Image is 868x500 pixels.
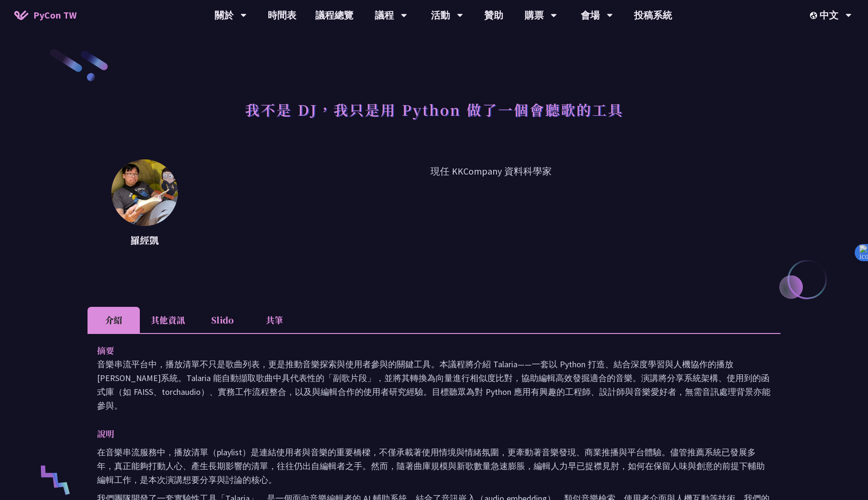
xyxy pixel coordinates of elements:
[111,159,178,226] img: 羅經凱
[111,233,178,247] p: 羅經凱
[202,164,780,250] p: 現任 KKCompany 資料科學家
[97,445,771,487] p: 在音樂串流服務中，播放清單（playlist）是連結使用者與音樂的重要橋樑，不僅承載著使用情境與情緒氛圍，更牽動著音樂發現、商業推播與平台體驗。儘管推薦系統已發展多年，真正能夠打動人心、產生長期...
[248,307,301,333] li: 共筆
[97,343,752,357] p: 摘要
[810,12,819,19] img: Locale Icon
[14,10,29,20] img: Home icon of PyCon TW 2025
[97,427,752,441] p: 說明
[97,357,771,412] p: 音樂串流平台中，播放清單不只是歌曲列表，更是推動音樂探索與使用者參與的關鍵工具。本議程將介紹 Talaria——一套以 Python 打造、結合深度學習與人機協作的播放[PERSON_NAME]...
[5,3,86,27] a: PyCon TW
[245,95,624,124] h1: 我不是 DJ，我只是用 Python 做了一個會聽歌的工具
[196,307,248,333] li: Slido
[33,8,77,22] span: PyCon TW
[140,307,196,333] li: 其他資訊
[88,307,140,333] li: 介紹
